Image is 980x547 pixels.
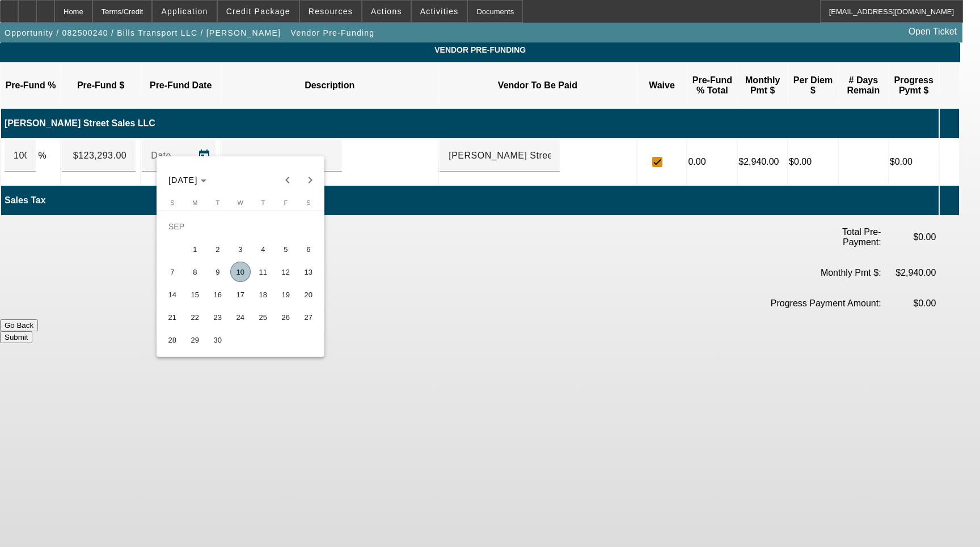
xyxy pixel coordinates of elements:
span: M [192,199,197,206]
button: September 27, 2025 [297,306,320,328]
button: September 15, 2025 [184,283,206,306]
button: September 2, 2025 [206,238,229,260]
span: 24 [230,307,251,327]
button: Next month [299,169,322,191]
button: September 24, 2025 [229,306,252,328]
span: 15 [185,284,205,305]
button: September 30, 2025 [206,328,229,351]
span: 19 [276,284,296,305]
span: 25 [253,307,273,327]
button: September 11, 2025 [252,260,274,283]
button: September 25, 2025 [252,306,274,328]
span: 11 [253,262,273,282]
button: September 9, 2025 [206,260,229,283]
button: September 21, 2025 [161,306,184,328]
span: 26 [276,307,296,327]
td: SEP [161,215,320,238]
span: 17 [230,284,251,305]
button: September 8, 2025 [184,260,206,283]
button: September 23, 2025 [206,306,229,328]
span: 2 [208,239,228,259]
span: 20 [298,284,319,305]
span: S [170,199,174,206]
span: 7 [162,262,183,282]
span: 23 [208,307,228,327]
span: 16 [208,284,228,305]
button: September 22, 2025 [184,306,206,328]
span: S [306,199,310,206]
button: Previous month [276,169,299,191]
button: September 12, 2025 [274,260,297,283]
button: September 10, 2025 [229,260,252,283]
span: 12 [276,262,296,282]
button: September 3, 2025 [229,238,252,260]
button: September 20, 2025 [297,283,320,306]
button: September 17, 2025 [229,283,252,306]
button: September 6, 2025 [297,238,320,260]
span: 29 [185,330,205,350]
button: September 28, 2025 [161,328,184,351]
button: September 26, 2025 [274,306,297,328]
span: 10 [230,262,251,282]
button: September 19, 2025 [274,283,297,306]
span: 5 [276,239,296,259]
span: T [261,199,265,206]
button: September 7, 2025 [161,260,184,283]
span: 18 [253,284,273,305]
span: 9 [208,262,228,282]
span: 8 [185,262,205,282]
span: 14 [162,284,183,305]
span: 13 [298,262,319,282]
button: September 1, 2025 [184,238,206,260]
button: September 29, 2025 [184,328,206,351]
span: 1 [185,239,205,259]
button: September 13, 2025 [297,260,320,283]
span: 21 [162,307,183,327]
span: T [216,199,219,206]
button: September 14, 2025 [161,283,184,306]
button: September 5, 2025 [274,238,297,260]
span: [DATE] [168,176,198,185]
span: F [284,199,288,206]
span: 3 [230,239,251,259]
span: 30 [208,330,228,350]
button: Choose month and year [164,170,211,190]
span: 22 [185,307,205,327]
span: 27 [298,307,319,327]
span: W [238,199,243,206]
button: September 18, 2025 [252,283,274,306]
span: 28 [162,330,183,350]
span: 4 [253,239,273,259]
span: 6 [298,239,319,259]
button: September 4, 2025 [252,238,274,260]
button: September 16, 2025 [206,283,229,306]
